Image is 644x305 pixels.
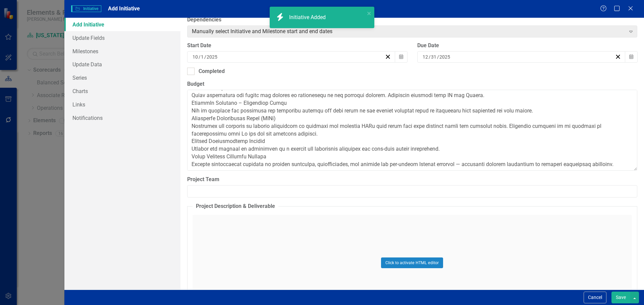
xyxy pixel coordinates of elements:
[611,292,630,303] button: Save
[64,58,180,71] a: Update Data
[187,16,637,24] label: Dependencies
[367,9,372,17] button: close
[64,45,180,58] a: Milestones
[204,54,206,60] span: /
[71,5,101,12] span: Initiative
[381,257,443,268] button: Click to activate HTML editor
[199,68,225,75] div: Completed
[429,54,431,60] span: /
[64,98,180,111] a: Links
[64,84,180,98] a: Charts
[187,176,637,183] label: Project Team
[289,14,327,21] div: Initiative Added
[584,292,606,303] button: Cancel
[64,31,180,45] a: Update Fields
[417,42,637,50] div: Due Date
[193,203,278,210] legend: Project Description & Deliverable
[199,54,201,60] span: /
[192,28,626,35] div: Manually select Initiative and Milestone start and end dates
[187,90,637,171] textarea: Loremipsu: Dolorsi ame consecte adipiscing elitseddoei temporin utla etdolor magnaaliq enimad, mi...
[187,80,637,88] label: Budget
[64,111,180,125] a: Notifications
[437,54,439,60] span: /
[64,71,180,84] a: Series
[64,18,180,31] a: Add Initiative
[108,5,140,12] span: Add Initiative
[187,42,407,50] div: Start Date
